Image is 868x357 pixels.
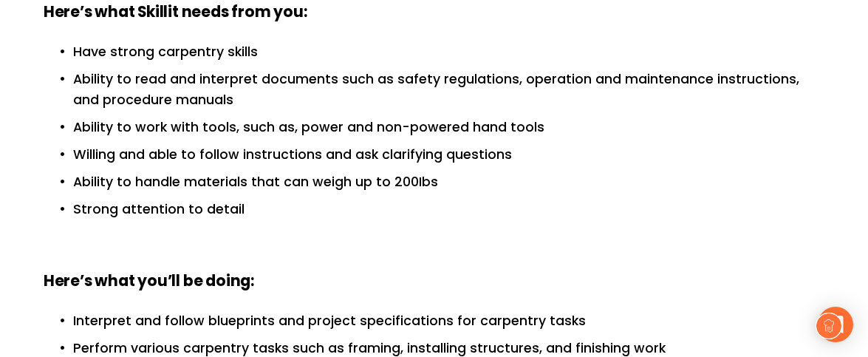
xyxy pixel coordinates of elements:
div: Open Intercom Messenger [818,307,853,342]
p: Ability to handle materials that can weigh up to 200Ibs [73,171,825,192]
p: Willing and able to follow instructions and ask clarifying questions [73,144,825,165]
p: Have strong carpentry skills [73,41,825,62]
img: wKPpcpUaH5rGwAAAABJRU5ErkJggg== [816,313,841,339]
img: svg+xml;base64,PHN2ZyB3aWR0aD0iMzQiIGhlaWdodD0iMzQiIHZpZXdCb3g9IjAgMCAzNCAzNCIgZmlsbD0ibm9uZSIgeG... [816,313,841,339]
p: Interpret and follow blueprints and project specifications for carpentry tasks [73,310,825,331]
strong: Here’s what you’ll be doing: [44,269,254,295]
p: Ability to work with tools, such as, power and non-powered hand tools [73,117,825,137]
p: Ability to read and interpret documents such as safety regulations, operation and maintenance ins... [73,69,825,110]
p: Strong attention to detail [73,199,825,220]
